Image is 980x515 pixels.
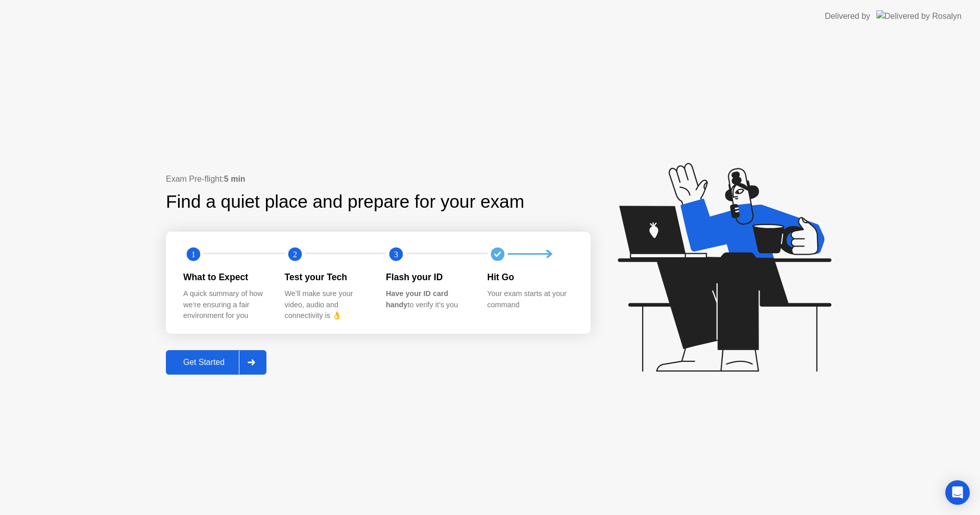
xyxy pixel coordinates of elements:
img: Delivered by Rosalyn [876,10,962,22]
div: to verify it’s you [386,288,471,310]
div: What to Expect [183,271,268,284]
div: Exam Pre-flight: [166,173,591,185]
div: Hit Go [487,271,573,284]
div: Test your Tech [285,271,370,284]
div: We’ll make sure your video, audio and connectivity is 👌 [285,288,370,322]
b: 5 min [224,175,246,183]
button: Get Started [166,350,266,375]
div: Flash your ID [386,271,471,284]
text: 1 [191,249,195,259]
div: Find a quiet place and prepare for your exam [166,188,526,215]
div: Delivered by [825,10,870,22]
div: Your exam starts at your command [487,288,573,310]
div: Get Started [169,358,239,367]
div: Open Intercom Messenger [945,480,970,505]
b: Have your ID card handy [386,289,448,309]
text: 3 [394,249,398,259]
div: A quick summary of how we’re ensuring a fair environment for you [183,288,268,322]
text: 2 [292,249,297,259]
